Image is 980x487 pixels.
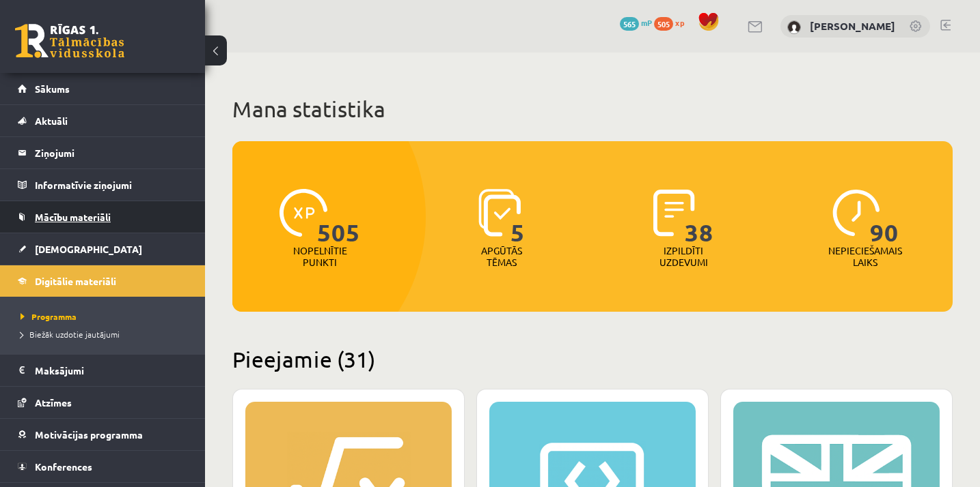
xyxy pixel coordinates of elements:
a: Digitālie materiāli [18,265,188,297]
span: Mācību materiāli [35,211,111,223]
span: mP [641,17,652,28]
span: Programma [21,311,77,322]
a: Ziņojumi [18,137,188,168]
legend: Maksājumi [35,355,188,386]
a: Rīgas 1. Tālmācības vidusskola [15,24,124,58]
p: Nopelnītie punkti [293,245,347,268]
img: icon-completed-tasks-ad58ae20a441b2904462921112bc710f1caf180af7a3daa7317a5a94f2d26646.svg [653,189,696,237]
img: icon-xp-0682a9bc20223a9ccc6f5883a126b849a74cddfe5390d2b41b4391c66f2066e7.svg [280,189,327,237]
img: icon-clock-7be60019b62300814b6bd22b8e044499b485619524d84068768e800edab66f18.svg [832,189,880,237]
h1: Mana statistika [232,95,953,123]
span: Sākums [35,83,70,95]
a: 565 mP [620,17,652,28]
a: Sākums [18,73,188,104]
a: Mācību materiāli [18,201,188,233]
span: Konferences [35,460,92,473]
span: 505 [317,189,360,245]
span: Biežāk uzdotie jautājumi [21,329,120,340]
span: 5 [511,189,525,245]
span: 565 [620,17,639,31]
a: Maksājumi [18,355,188,386]
span: Motivācijas programma [35,428,143,441]
a: Programma [21,310,191,323]
span: Digitālie materiāli [35,275,116,287]
p: Nepieciešamais laiks [828,245,902,268]
p: Izpildīti uzdevumi [657,245,710,268]
img: icon-learned-topics-4a711ccc23c960034f471b6e78daf4a3bad4a20eaf4de84257b87e66633f6470.svg [478,189,521,237]
h2: Pieejamie (31) [232,346,953,372]
a: Konferences [18,451,188,482]
a: Informatīvie ziņojumi [18,169,188,201]
legend: Ziņojumi [35,137,188,168]
a: Atzīmes [18,387,188,418]
a: [PERSON_NAME] [810,19,895,33]
span: Atzīmes [35,396,72,409]
img: Anastasija Jukoviča [787,20,801,34]
span: 38 [685,189,713,245]
legend: Informatīvie ziņojumi [35,169,188,201]
a: 505 xp [654,17,691,28]
span: 505 [654,17,673,31]
a: Aktuāli [18,105,188,136]
span: xp [675,17,684,28]
span: Aktuāli [35,115,68,127]
a: Motivācijas programma [18,419,188,450]
span: [DEMOGRAPHIC_DATA] [35,243,142,255]
a: [DEMOGRAPHIC_DATA] [18,233,188,265]
a: Biežāk uzdotie jautājumi [21,328,191,340]
span: 90 [870,189,899,245]
p: Apgūtās tēmas [475,245,528,268]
